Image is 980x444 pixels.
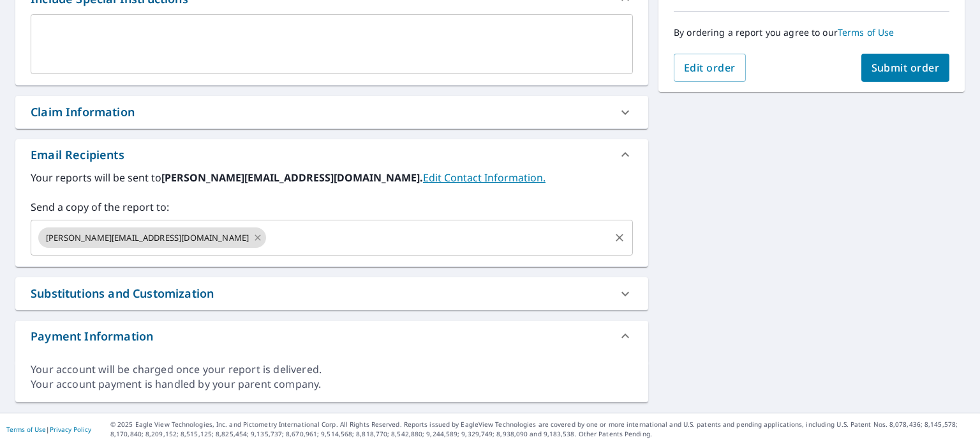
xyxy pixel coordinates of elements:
[31,103,135,121] div: Claim Information
[6,425,91,433] p: |
[31,328,153,345] div: Payment Information
[872,61,940,75] span: Submit order
[161,171,423,185] b: [PERSON_NAME][EMAIL_ADDRESS][DOMAIN_NAME].
[674,54,746,82] button: Edit order
[861,54,950,82] button: Submit order
[15,321,648,351] div: Payment Information
[31,362,633,377] div: Your account will be charged once your report is delivered.
[31,146,124,164] div: Email Recipients
[38,227,266,248] div: [PERSON_NAME][EMAIL_ADDRESS][DOMAIN_NAME]
[684,61,736,75] span: Edit order
[31,199,633,215] label: Send a copy of the report to:
[50,425,91,434] a: Privacy Policy
[838,26,895,38] a: Terms of Use
[31,285,214,302] div: Substitutions and Customization
[15,96,648,128] div: Claim Information
[674,27,949,38] p: By ordering a report you agree to our
[31,377,633,392] div: Your account payment is handled by your parent company.
[6,425,46,434] a: Terms of Use
[611,229,628,247] button: Clear
[423,171,546,185] a: EditContactInfo
[31,170,633,185] label: Your reports will be sent to
[110,420,974,439] p: © 2025 Eagle View Technologies, Inc. and Pictometry International Corp. All Rights Reserved. Repo...
[38,232,256,244] span: [PERSON_NAME][EMAIL_ADDRESS][DOMAIN_NAME]
[15,139,648,170] div: Email Recipients
[15,277,648,310] div: Substitutions and Customization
